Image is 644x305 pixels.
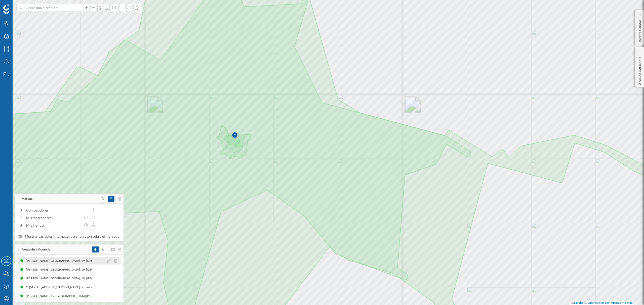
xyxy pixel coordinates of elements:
[26,293,206,298] div: [PERSON_NAME], 19, [GEOGRAPHIC_DATA][PERSON_NAME], [GEOGRAPHIC_DATA], [GEOGRAPHIC_DATA] (10 min C...
[26,208,89,213] div: Competidores
[26,215,81,220] div: Mis marcadores
[26,258,229,263] div: [PERSON_NAME][GEOGRAPHIC_DATA], 19, [GEOGRAPHIC_DATA][PERSON_NAME], [GEOGRAPHIC_DATA], [GEOGRAPHI...
[637,55,642,85] p: Área de influencia
[26,223,81,228] div: Mis Tiendas
[3,4,10,14] img: Geoblink Logo
[26,267,229,272] div: [PERSON_NAME][GEOGRAPHIC_DATA], 19, [GEOGRAPHIC_DATA][PERSON_NAME], [GEOGRAPHIC_DATA], [GEOGRAPHI...
[570,301,634,305] div: © ©
[26,285,111,290] div: C. [STREET_ADDRESS][PERSON_NAME] (7 min Conduciendo)
[610,301,633,304] a: Improve this map
[22,247,50,252] span: Áreas de influencia
[588,301,609,304] a: OpenStreetMap
[22,196,32,201] span: Marcas
[18,234,121,239] label: Mostrar variables internas al pasar el ratón sobre el marcador
[574,301,585,304] a: Mapbox
[232,131,238,141] img: Marker
[10,4,28,8] span: Soporte
[26,276,229,281] div: [PERSON_NAME][GEOGRAPHIC_DATA], 19, [GEOGRAPHIC_DATA][PERSON_NAME], [GEOGRAPHIC_DATA], [GEOGRAPHI...
[637,18,642,42] p: Red de tiendas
